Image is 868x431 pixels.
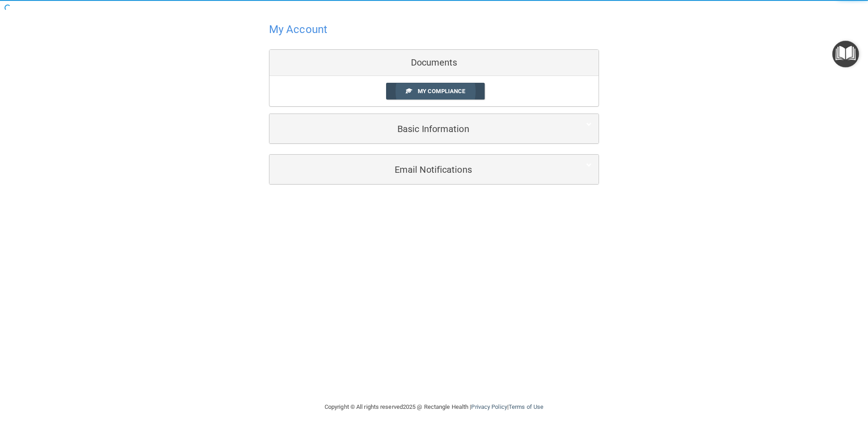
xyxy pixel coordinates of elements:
[418,88,465,95] span: My Compliance
[269,24,327,35] h4: My Account
[471,403,507,410] a: Privacy Policy
[269,50,599,76] div: Documents
[269,393,599,422] div: Copyright © All rights reserved 2025 @ Rectangle Health | |
[509,403,543,410] a: Terms of Use
[276,124,564,134] h5: Basic Information
[276,118,592,139] a: Basic Information
[832,41,859,67] button: Open Resource Center
[276,165,564,175] h5: Email Notifications
[276,159,592,180] a: Email Notifications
